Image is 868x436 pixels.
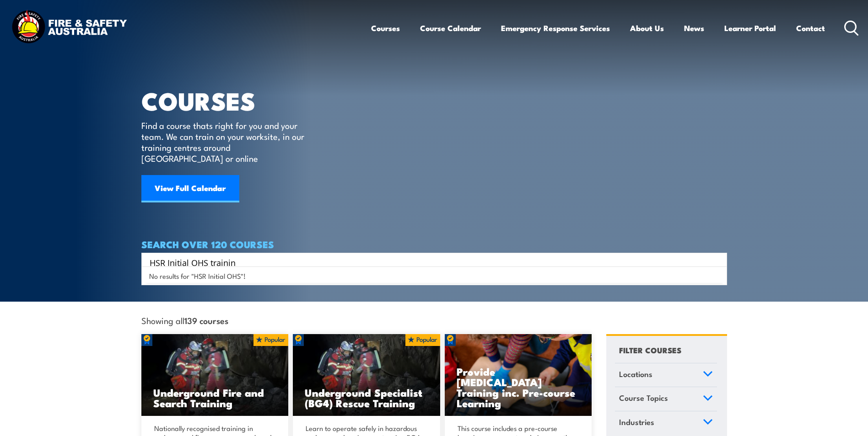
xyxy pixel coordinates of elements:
a: Provide [MEDICAL_DATA] Training inc. Pre-course Learning [445,334,592,416]
a: View Full Calendar [141,175,239,202]
h4: FILTER COURSES [619,344,681,356]
h3: Provide [MEDICAL_DATA] Training inc. Pre-course Learning [457,366,580,408]
span: Course Topics [619,392,668,404]
a: Emergency Response Services [501,16,610,40]
span: Locations [619,368,652,380]
img: Low Voltage Rescue and Provide CPR [445,334,592,416]
img: Underground mine rescue [293,334,440,416]
a: Underground Specialist (BG4) Rescue Training [293,334,440,416]
a: Contact [796,16,825,40]
h3: Underground Fire and Search Training [153,387,277,408]
a: Industries [615,411,717,435]
a: Locations [615,363,717,387]
a: Course Calendar [420,16,481,40]
strong: 139 courses [184,314,228,326]
a: Courses [371,16,400,40]
h1: COURSES [141,90,318,111]
h3: Underground Specialist (BG4) Rescue Training [305,387,428,408]
form: Search form [151,256,709,269]
img: Underground mine rescue [141,334,289,416]
a: About Us [630,16,664,40]
p: Find a course thats right for you and your team. We can train on your worksite, in our training c... [141,120,308,164]
a: Course Topics [615,387,717,411]
input: Search input [150,255,707,269]
a: News [684,16,704,40]
span: Showing all [141,315,228,325]
a: Learner Portal [724,16,776,40]
span: Industries [619,416,654,428]
span: No results for "HSR Initial OHS"! [149,271,246,280]
h4: SEARCH OVER 120 COURSES [141,239,727,249]
button: Search magnifier button [711,256,724,269]
a: Underground Fire and Search Training [141,334,289,416]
